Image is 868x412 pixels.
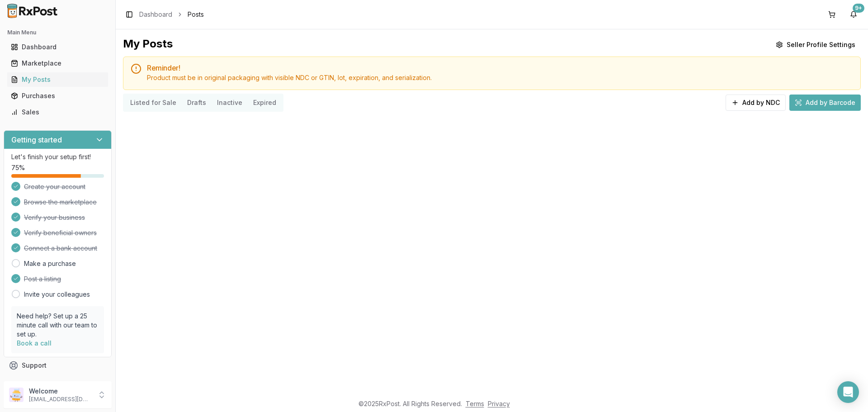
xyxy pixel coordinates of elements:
div: Product must be in original packaging with visible NDC or GTIN, lot, expiration, and serialization. [147,73,853,82]
button: Sales [4,105,112,119]
a: Invite your colleagues [24,290,90,299]
span: Feedback [22,377,52,386]
button: 9+ [846,7,861,22]
a: Dashboard [139,10,172,19]
button: Seller Profile Settings [770,37,861,53]
img: RxPost Logo [4,4,61,18]
span: Create your account [24,182,85,191]
button: Expired [248,95,282,110]
span: Verify beneficial owners [24,228,97,237]
div: My Posts [123,37,173,53]
a: Dashboard [7,39,108,55]
button: Add by Barcode [789,95,861,111]
p: Need help? Set up a 25 minute call with our team to set up. [17,312,99,339]
a: Privacy [488,400,510,407]
div: Marketplace [11,59,104,68]
p: Welcome [29,387,92,396]
button: Dashboard [4,40,112,54]
a: Book a call [17,339,52,347]
div: Sales [11,108,104,117]
div: Dashboard [11,43,104,52]
a: Sales [7,104,108,120]
p: [EMAIL_ADDRESS][DOMAIN_NAME] [29,396,92,403]
div: Purchases [11,91,104,100]
button: Listed for Sale [125,95,182,110]
a: Purchases [7,88,108,104]
h2: Main Menu [7,29,108,36]
span: Browse the marketplace [24,198,97,207]
a: Make a purchase [24,259,76,268]
button: Purchases [4,89,112,103]
button: Support [4,357,112,374]
div: 9+ [853,4,864,13]
span: Connect a bank account [24,244,97,253]
button: Feedback [4,374,112,390]
img: User avatar [9,388,24,402]
h3: Getting started [11,134,62,145]
button: My Posts [4,72,112,87]
a: Terms [466,400,484,407]
h5: Reminder! [147,64,853,71]
a: My Posts [7,71,108,88]
div: My Posts [11,75,104,84]
button: Drafts [182,95,212,110]
button: Marketplace [4,56,112,71]
span: Post a listing [24,275,61,284]
span: Posts [188,10,204,19]
span: Verify your business [24,213,85,222]
button: Inactive [212,95,248,110]
button: Add by NDC [726,95,786,111]
span: 75 % [11,163,25,172]
a: Marketplace [7,55,108,71]
nav: breadcrumb [139,10,204,19]
div: Open Intercom Messenger [837,381,859,403]
p: Let's finish your setup first! [11,152,104,161]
